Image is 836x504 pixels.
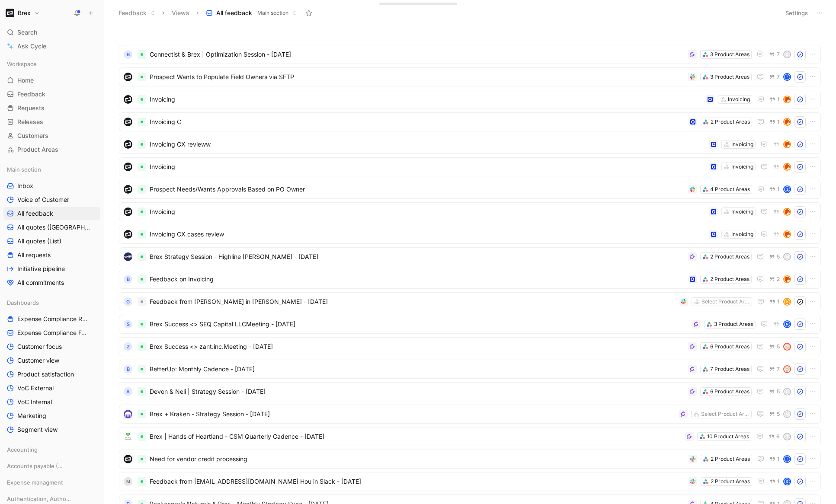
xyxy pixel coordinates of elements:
div: 7 Product Areas [710,365,750,373]
a: BBetterUp: Monthly Cadence - [DATE]7 Product Areas7avatar [119,360,821,379]
a: logoBrex Strategy Session - Highline [PERSON_NAME] - [DATE]2 Product Areas5M [119,247,821,266]
h1: Brex [18,9,31,17]
span: 5 [777,411,780,417]
span: Brex Success <> SEQ Capital LLCMeeting - [DATE] [150,319,689,329]
span: Product Areas [17,145,58,154]
a: ADevon & Neli | Strategy Session - [DATE]6 Product Areas5D [119,382,821,401]
span: Prospect Wants to Populate Field Owners via SFTP [150,72,685,82]
a: All quotes (List) [3,235,100,248]
div: Main section [3,163,100,176]
div: Invoicing [731,163,753,171]
span: Workspace [7,60,37,68]
span: 7 [777,74,780,80]
img: avatar [784,164,790,170]
img: avatar [784,344,790,350]
span: Expense Compliance Feedback [17,329,90,337]
span: Devon & Neli | Strategy Session - [DATE] [150,386,685,397]
a: logoNeed for vendor credit processing2 Product Areas1Z [119,450,821,469]
button: 7 [767,72,782,82]
span: 5 [777,344,780,349]
a: Home [3,74,100,87]
span: Need for vendor credit processing [150,454,685,464]
span: Segment view [17,425,58,434]
span: VoC External [17,384,54,392]
div: Workspace [3,57,100,70]
button: 2 [767,274,782,284]
button: 7 [767,50,782,59]
span: Feedback on Invoicing [150,274,685,284]
span: 5 [777,389,780,394]
span: Brex | Hands of Heartland - CSM Quarterly Cadence - [DATE] [150,431,682,442]
a: Segment view [3,423,100,436]
img: logo [124,207,132,216]
span: All feedback [17,209,53,218]
img: avatar [784,366,790,372]
a: logoProspect Needs/Wants Approvals Based on PO Owner4 Product Areas1Z [119,180,821,199]
span: All commitments [17,278,64,287]
div: N [784,321,790,327]
span: Feedback from [PERSON_NAME] in [PERSON_NAME] - [DATE] [150,297,676,307]
a: BConnectist & Brex | Optimization Session - [DATE]3 Product Areas7D [119,45,821,64]
div: B [124,365,132,373]
span: 7 [777,52,780,57]
div: Accounts payable (AP) [3,459,100,475]
div: 10 Product Areas [707,432,749,441]
a: Product satisfaction [3,368,100,381]
span: Inbox [17,182,33,190]
button: 5 [767,252,782,262]
a: GFeedback from [PERSON_NAME] in [PERSON_NAME] - [DATE]Select Product Areas1K [119,292,821,311]
a: SBrex Success <> SEQ Capital LLCMeeting - [DATE]3 Product AreasN [119,315,821,334]
a: logoBrex | Hands of Heartland - CSM Quarterly Cadence - [DATE]10 Product Areas6T [119,427,821,446]
img: logo [124,252,132,261]
img: Brex [6,9,14,17]
div: Z [124,342,132,351]
span: Brex + Kraken - Strategy Session - [DATE] [150,409,676,419]
span: Invoicing CX revieww [150,139,706,150]
div: 2 Product Areas [711,477,750,486]
button: 5 [767,342,782,351]
span: 1 [777,119,780,124]
span: Requests [17,104,45,112]
span: 1 [777,479,780,484]
button: 1 [768,454,782,464]
div: 3 Product Areas [714,320,753,329]
span: 7 [777,367,780,372]
button: 6 [767,432,782,441]
button: BrexBrex [3,7,42,19]
div: 4 Product Areas [710,185,750,194]
span: 1 [777,299,780,304]
button: All feedbackMain section [202,6,301,19]
span: Prospect Needs/Wants Approvals Based on PO Owner [150,184,685,195]
a: Customer view [3,354,100,367]
a: All feedback [3,207,100,220]
button: Feedback [115,6,159,19]
span: Customers [17,131,48,140]
a: VoC Internal [3,396,100,408]
div: Accounting [3,443,100,459]
img: avatar [784,231,790,237]
img: logo [124,432,132,441]
img: logo [124,95,132,104]
span: 2 [777,277,780,282]
div: Z [784,456,790,462]
img: avatar [784,276,790,282]
div: 2 Product Areas [710,252,750,261]
div: Invoicing [731,230,753,239]
a: Releases [3,115,100,128]
a: Expense Compliance Feedback [3,326,100,339]
button: 1 [768,95,782,104]
div: B [124,275,132,284]
button: 7 [767,364,782,374]
span: Invoicing C [150,117,685,127]
span: Voice of Customer [17,195,69,204]
div: T [784,434,790,440]
div: M [124,477,132,486]
div: Accounting [3,443,100,456]
div: 2 Product Areas [710,275,750,284]
button: Views [168,6,193,19]
a: logoInvoicingInvoicing1avatar [119,90,821,109]
button: 1 [768,477,782,486]
a: BFeedback on Invoicing2 Product Areas2avatar [119,270,821,289]
span: Authentication, Authorization & Auditing [7,494,72,503]
span: Search [17,27,37,38]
